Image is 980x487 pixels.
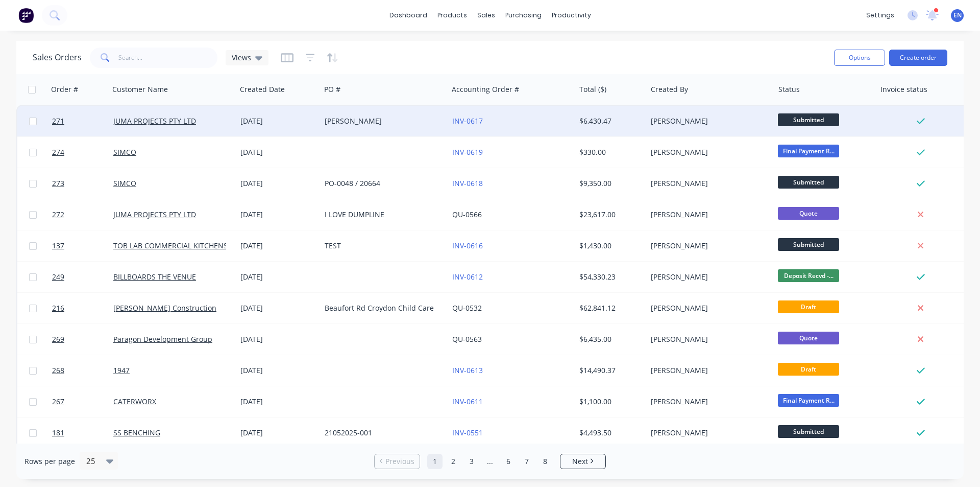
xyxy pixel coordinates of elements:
a: INV-0617 [452,116,483,126]
a: SS BENCHING [113,428,160,437]
a: SIMCO [113,147,136,157]
div: $62,841.12 [579,303,640,313]
div: $54,330.23 [579,272,640,282]
div: [DATE] [240,334,316,344]
div: [DATE] [240,303,316,313]
div: PO-0048 / 20664 [325,178,438,189]
div: Status [778,84,800,95]
div: [PERSON_NAME] [651,241,764,251]
div: [PERSON_NAME] [651,334,764,344]
div: [PERSON_NAME] [651,303,764,313]
span: Final Payment R... [778,394,839,407]
a: 274 [52,137,113,168]
a: QU-0566 [452,210,482,219]
span: Final Payment R... [778,145,839,157]
a: 268 [52,355,113,386]
a: 249 [52,262,113,292]
div: Created By [651,84,688,95]
div: $6,435.00 [579,334,640,344]
button: Create order [889,50,947,66]
div: $14,490.37 [579,365,640,376]
div: [PERSON_NAME] [325,116,438,126]
div: $330.00 [579,147,640,157]
div: $6,430.47 [579,116,640,126]
a: dashboard [384,8,432,23]
div: settings [861,8,899,23]
div: [DATE] [240,241,316,251]
span: Quote [778,332,839,344]
a: 269 [52,324,113,355]
div: [DATE] [240,397,316,407]
span: 269 [52,334,64,344]
a: Page 2 [446,454,461,469]
div: Invoice status [880,84,927,95]
span: Submitted [778,113,839,126]
span: 137 [52,241,64,251]
input: Search... [118,48,218,68]
span: Draft [778,300,839,313]
div: sales [472,8,500,23]
a: JUMA PROJECTS PTY LTD [113,210,196,219]
span: 216 [52,303,64,313]
a: QU-0532 [452,303,482,313]
div: Customer Name [112,84,168,95]
div: Order # [51,84,78,95]
button: Options [834,50,885,66]
a: Jump forward [482,454,498,469]
a: Page 1 is your current page [427,454,443,469]
div: [DATE] [240,178,316,189]
span: Views [232,52,251,63]
div: Total ($) [579,84,606,95]
div: $23,617.00 [579,210,640,220]
span: 271 [52,116,64,126]
div: [PERSON_NAME] [651,365,764,376]
span: 267 [52,397,64,407]
div: TEST [325,241,438,251]
a: 271 [52,106,113,136]
div: 21052025-001 [325,428,438,438]
a: INV-0612 [452,272,483,282]
div: PO # [324,84,340,95]
a: 273 [52,168,113,199]
a: Page 8 [537,454,553,469]
span: 181 [52,428,64,438]
div: I LOVE DUMPLINE [325,210,438,220]
a: Page 3 [464,454,479,469]
div: [DATE] [240,210,316,220]
a: TOB LAB COMMERCIAL KITCHENS PTY LTD [113,241,257,250]
a: BILLBOARDS THE VENUE [113,272,196,282]
div: purchasing [500,8,547,23]
span: EN [953,11,962,20]
img: Factory [18,8,34,23]
a: INV-0613 [452,365,483,375]
span: Rows per page [24,456,75,467]
a: [PERSON_NAME] Construction [113,303,216,313]
div: [DATE] [240,365,316,376]
span: 249 [52,272,64,282]
a: JUMA PROJECTS PTY LTD [113,116,196,126]
a: Page 7 [519,454,534,469]
div: [PERSON_NAME] [651,428,764,438]
a: 1947 [113,365,130,375]
span: 274 [52,147,64,157]
a: INV-0551 [452,428,483,437]
span: Submitted [778,176,839,189]
a: 181 [52,418,113,448]
div: Accounting Order # [452,84,519,95]
span: Submitted [778,425,839,438]
span: 273 [52,178,64,189]
div: [PERSON_NAME] [651,210,764,220]
a: 137 [52,230,113,261]
div: $4,493.50 [579,428,640,438]
span: Deposit Recvd -... [778,269,839,282]
div: $1,430.00 [579,241,640,251]
a: INV-0618 [452,178,483,188]
span: Submitted [778,238,839,251]
a: CATERWORX [113,397,156,406]
div: [PERSON_NAME] [651,147,764,157]
div: [DATE] [240,272,316,282]
a: Next page [560,456,605,467]
div: [PERSON_NAME] [651,178,764,189]
div: $1,100.00 [579,397,640,407]
span: 268 [52,365,64,376]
